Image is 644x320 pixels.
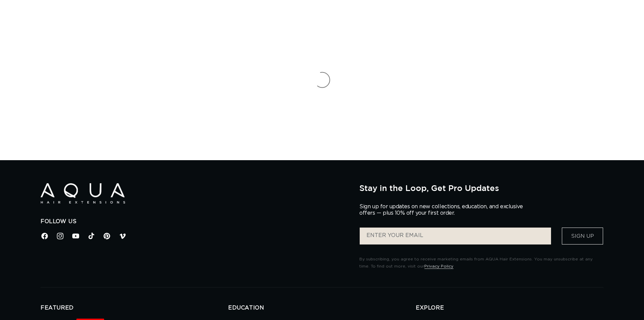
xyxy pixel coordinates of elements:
[359,183,603,193] h2: Stay in the Loop, Get Pro Updates
[562,228,603,244] button: Sign Up
[416,304,603,312] h2: EXPLORE
[359,256,603,270] p: By subscribing, you agree to receive marketing emails from AQUA Hair Extensions. You may unsubscr...
[41,218,349,225] h2: Follow Us
[41,183,125,204] img: Aqua Hair Extensions
[359,204,528,216] p: Sign up for updates on new collections, education, and exclusive offers — plus 10% off your first...
[41,304,228,312] h2: FEATURED
[424,264,453,268] a: Privacy Policy
[228,304,416,312] h2: EDUCATION
[360,228,551,244] input: ENTER YOUR EMAIL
